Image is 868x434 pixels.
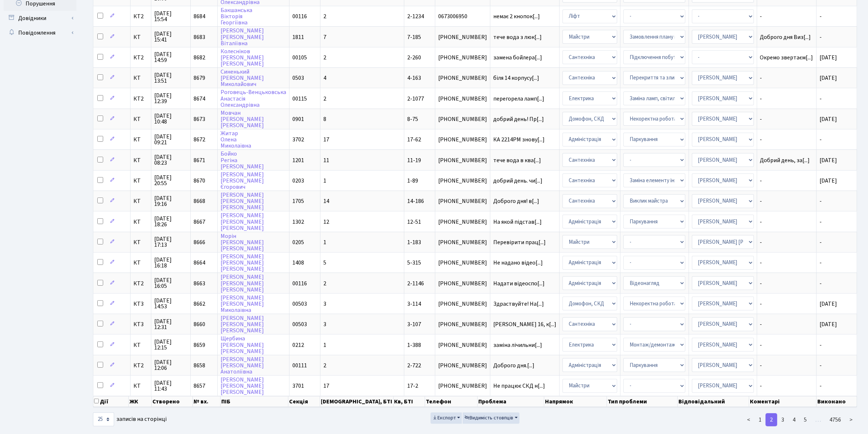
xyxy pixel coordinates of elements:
[221,335,264,355] a: Щербина[PERSON_NAME][PERSON_NAME]
[407,115,418,123] span: 8-75
[407,54,421,62] span: 2-260
[194,238,205,246] span: 8666
[221,355,264,376] a: [PERSON_NAME][PERSON_NAME]Анатоліївна
[154,359,187,371] span: [DATE] 12:06
[221,294,264,314] a: [PERSON_NAME][PERSON_NAME]Миколаївна
[438,34,487,40] span: [PHONE_NUMBER]
[323,300,326,308] span: 3
[438,157,487,163] span: [PHONE_NUMBER]
[194,341,205,349] span: 8659
[154,72,187,84] span: [DATE] 13:51
[493,361,534,370] span: Доброго дня.[...]
[493,54,542,62] span: замена бойлера[...]
[820,115,837,123] span: [DATE]
[221,253,264,273] a: [PERSON_NAME][PERSON_NAME][PERSON_NAME]
[493,95,544,103] span: перегорела ламп[...]
[221,376,264,396] a: [PERSON_NAME][PERSON_NAME][PERSON_NAME]
[194,259,205,267] span: 8664
[438,13,487,19] span: 0673006950
[493,33,542,41] span: тече вода з люк[...]
[438,96,487,102] span: [PHONE_NUMBER]
[407,74,421,82] span: 4-163
[194,177,205,185] span: 8670
[194,136,205,144] span: 8672
[820,12,822,20] span: -
[820,95,822,103] span: -
[194,320,205,328] span: 8660
[760,33,811,41] span: Доброго дня Виз[...]
[323,95,326,103] span: 2
[760,342,813,348] span: -
[221,109,264,129] a: Мовчан[PERSON_NAME][PERSON_NAME]
[221,6,252,27] a: БакшанськаВікторіяГеоргіївна
[221,129,251,150] a: ЖитарОленаМиколаївна
[154,195,187,207] span: [DATE] 19:16
[194,156,205,164] span: 8671
[133,321,148,327] span: КТ3
[678,396,749,407] th: Відповідальний
[323,320,326,328] span: 3
[221,150,264,171] a: БойкоРегіна[PERSON_NAME]
[323,74,326,82] span: 4
[432,414,456,422] span: Експорт
[544,396,607,407] th: Напрямок
[133,383,148,389] span: КТ
[407,382,418,390] span: 17-2
[292,300,307,308] span: 00503
[133,239,148,245] span: КТ
[760,137,813,142] span: -
[777,413,789,426] a: 3
[438,301,487,307] span: [PHONE_NUMBER]
[133,363,148,368] span: КТ2
[221,232,264,253] a: Морін[PERSON_NAME][PERSON_NAME]
[760,13,813,19] span: -
[493,218,542,226] span: На якой підстав[...]
[407,259,421,267] span: 5-315
[820,54,837,62] span: [DATE]
[820,74,837,82] span: [DATE]
[221,47,264,68] a: Колесніков[PERSON_NAME][PERSON_NAME]
[221,191,264,211] a: [PERSON_NAME][PERSON_NAME][PERSON_NAME]
[464,414,513,422] span: Видимість стовпців
[221,68,264,88] a: Синенький[PERSON_NAME]Миколайович
[820,238,822,246] span: -
[292,95,307,103] span: 00115
[407,341,421,349] span: 1-388
[438,321,487,327] span: [PHONE_NUMBER]
[760,156,810,164] span: Добрий день, за[...]
[407,320,421,328] span: 3-107
[292,238,304,246] span: 0205
[493,74,539,82] span: біля 14 корпусу[...]
[820,136,822,144] span: -
[493,300,544,308] span: Здраствуйте! На[...]
[760,301,813,307] span: -
[133,157,148,163] span: КТ
[820,33,822,41] span: -
[493,238,546,246] span: Перевірити прац[...]
[820,197,822,205] span: -
[323,54,326,62] span: 2
[133,198,148,204] span: КТ
[194,12,205,20] span: 8684
[292,361,307,370] span: 00111
[817,396,857,407] th: Виконано
[760,363,813,368] span: -
[133,13,148,19] span: КТ2
[133,116,148,122] span: КТ
[194,95,205,103] span: 8674
[133,281,148,286] span: КТ2
[407,33,421,41] span: 7-185
[760,383,813,389] span: -
[154,134,187,145] span: [DATE] 09:21
[845,413,857,426] a: >
[154,318,187,330] span: [DATE] 12:31
[760,178,813,184] span: -
[323,361,326,370] span: 2
[320,396,394,407] th: [DEMOGRAPHIC_DATA], БТІ
[766,413,777,426] a: 2
[438,137,487,142] span: [PHONE_NUMBER]
[93,413,114,426] select: записів на сторінці
[221,27,264,47] a: [PERSON_NAME][PERSON_NAME]Віталіївна
[133,178,148,184] span: КТ
[743,413,755,426] a: <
